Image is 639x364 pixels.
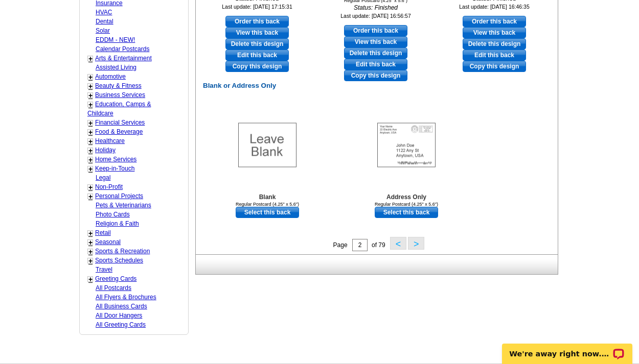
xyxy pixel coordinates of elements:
a: All Greeting Cards [96,321,146,328]
a: Copy this design [344,70,407,81]
a: Photo Cards [96,211,130,218]
a: + [88,55,93,63]
a: + [88,183,93,191]
small: Last update: [DATE] 17:15:31 [222,4,292,10]
a: + [88,156,93,164]
a: + [88,147,93,155]
a: + [88,91,93,100]
a: + [88,119,93,127]
a: + [88,229,93,237]
a: edit this design [463,50,526,61]
a: Financial Services [95,119,145,126]
a: + [88,82,93,90]
b: Address Only [386,193,426,201]
a: HVAC [96,9,112,16]
a: Religion & Faith [96,220,139,227]
a: Delete this design [225,38,289,50]
small: Last update: [DATE] 16:46:35 [459,4,530,10]
a: View this back [463,27,526,38]
a: View this back [344,36,407,47]
a: use this design [375,207,438,218]
a: + [88,257,93,265]
a: Keep-in-Touch [95,165,134,172]
a: EDDM - NEW! [96,36,135,43]
div: Regular Postcard (4.25" x 5.6") [211,202,324,207]
i: Status: Finished [319,3,432,12]
a: Copy this design [463,61,526,72]
a: + [88,128,93,136]
a: Sports Schedules [95,257,143,264]
a: Holiday [95,147,116,154]
a: All Postcards [96,284,131,292]
a: use this design [344,25,407,36]
a: Delete this design [463,38,526,50]
a: + [88,101,93,109]
div: Regular Postcard (4.25" x 5.6") [350,202,463,207]
a: All Flyers & Brochures [96,294,156,301]
a: Business Services [95,91,145,99]
a: Legal [96,174,110,181]
a: Calendar Postcards [96,45,149,53]
a: edit this design [344,59,407,70]
a: Delete this design [344,47,407,59]
a: Greeting Cards [95,275,136,282]
a: Home Services [95,156,136,163]
a: + [88,192,93,201]
a: + [88,275,93,283]
a: View this back [225,27,289,38]
img: Addresses Only [377,123,436,167]
a: + [88,73,93,81]
a: Arts & Entertainment [95,55,152,62]
a: Copy this design [225,61,289,72]
a: + [88,165,93,173]
button: > [408,237,424,250]
a: Pets & Veterinarians [96,202,151,209]
a: Retail [95,229,111,236]
a: Assisted Living [96,64,136,71]
a: + [88,238,93,247]
a: Solar [96,27,110,34]
a: Automotive [95,73,126,80]
a: use this design [225,16,289,27]
iframe: LiveChat chat widget [495,332,639,364]
img: Blank Template [238,123,296,167]
a: Seasonal [95,238,121,246]
h2: Blank or Address Only [198,82,560,90]
small: Last update: [DATE] 16:56:57 [340,13,411,19]
a: use this design [463,16,526,27]
a: Healthcare [95,137,125,144]
a: Sports & Recreation [95,248,150,255]
a: Beauty & Fitness [95,82,142,89]
a: Travel [96,266,112,273]
a: All Door Hangers [96,312,142,319]
a: use this design [236,207,299,218]
span: of 79 [372,241,385,249]
button: < [390,237,406,250]
span: Page [333,241,348,249]
a: Non-Profit [95,183,123,190]
a: Education, Camps & Childcare [87,101,151,117]
a: Dental [96,18,113,25]
a: All Business Cards [96,303,147,310]
b: Blank [259,193,276,201]
a: + [88,248,93,256]
a: edit this design [225,50,289,61]
a: Food & Beverage [95,128,143,135]
a: + [88,137,93,145]
a: Personal Projects [95,192,143,200]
